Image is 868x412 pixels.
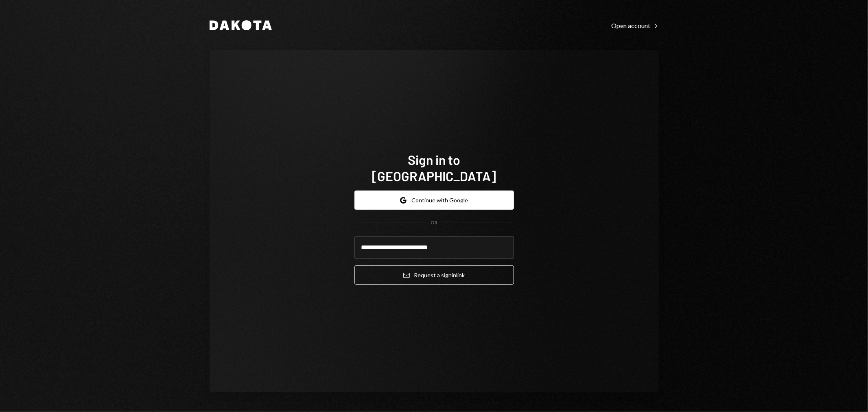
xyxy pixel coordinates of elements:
h1: Sign in to [GEOGRAPHIC_DATA] [354,151,514,184]
button: Request a signinlink [354,265,514,285]
button: Continue with Google [354,191,514,210]
div: Open account [612,22,659,30]
a: Open account [612,21,659,30]
div: OR [431,219,437,226]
